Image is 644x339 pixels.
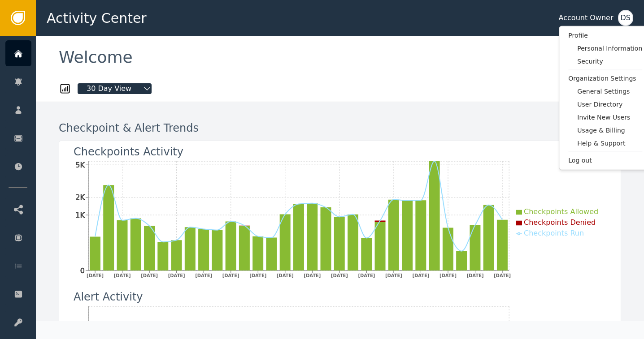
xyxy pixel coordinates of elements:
[358,273,375,278] tspan: [DATE]
[59,49,621,69] div: Welcome
[577,126,642,135] span: Usage & Billing
[304,273,321,278] tspan: [DATE]
[524,229,584,237] span: Checkpoints Run
[385,273,402,278] tspan: [DATE]
[524,207,598,216] span: Checkpoints Allowed
[467,273,484,278] tspan: [DATE]
[559,13,614,23] div: Account Owner
[568,31,642,40] span: Profile
[494,273,511,278] tspan: [DATE]
[568,74,642,83] span: Organization Settings
[114,273,131,278] tspan: [DATE]
[568,156,642,165] span: Log out
[47,8,147,28] span: Activity Center
[249,273,266,278] tspan: [DATE]
[80,266,85,275] tspan: 0
[222,273,239,278] tspan: [DATE]
[577,57,642,66] span: Security
[331,273,348,278] tspan: [DATE]
[168,273,185,278] tspan: [DATE]
[577,139,642,148] span: Help & Support
[577,113,642,122] span: Invite New Users
[277,273,294,278] tspan: [DATE]
[71,83,158,94] button: 30 Day View
[75,161,85,169] tspan: 5K
[577,87,642,96] span: General Settings
[412,273,429,278] tspan: [DATE]
[78,83,140,94] span: 30 Day View
[195,273,212,278] tspan: [DATE]
[87,273,104,278] tspan: [DATE]
[75,193,85,202] tspan: 2K
[439,273,457,278] tspan: [DATE]
[141,273,158,278] tspan: [DATE]
[524,218,596,227] span: Checkpoints Denied
[75,211,85,219] tspan: 1K
[59,120,199,136] div: Checkpoint & Alert Trends
[74,144,183,160] div: Checkpoints Activity
[577,44,642,53] span: Personal Information
[618,10,633,26] button: DS
[577,100,642,109] span: User Directory
[74,289,143,305] div: Alert Activity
